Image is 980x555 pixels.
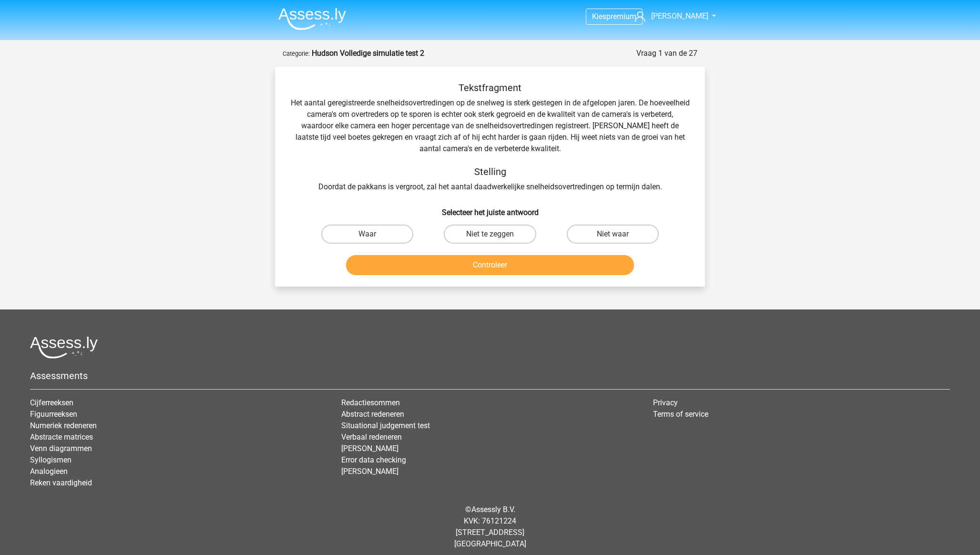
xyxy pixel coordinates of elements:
[30,467,68,476] a: Analogieen
[30,336,98,359] img: Assessly logo
[290,166,690,177] h5: Stelling
[592,12,606,21] span: Kies
[321,225,413,244] label: Waar
[653,398,678,407] a: Privacy
[341,444,398,453] a: [PERSON_NAME]
[631,10,709,22] a: [PERSON_NAME]
[341,410,404,419] a: Abstract redeneren
[567,225,659,244] label: Niet waar
[30,432,93,442] a: Abstracte matrices
[290,82,690,193] div: Het aantal geregistreerde snelheidsovertredingen op de snelweg is sterk gestegen in de afgelopen ...
[30,444,92,453] a: Venn diagrammen
[346,255,634,275] button: Controleer
[636,48,697,59] div: Vraag 1 van de 27
[30,478,92,487] a: Reken vaardigheid
[341,432,402,442] a: Verbaal redeneren
[30,410,77,419] a: Figuurreeksen
[444,225,536,244] label: Niet te zeggen
[30,421,97,430] a: Numeriek redeneren
[341,455,406,464] a: Error data checking
[30,398,73,407] a: Cijferreeksen
[283,50,310,57] small: Categorie:
[341,421,430,430] a: Situational judgement test
[30,370,950,381] h5: Assessments
[341,467,398,476] a: [PERSON_NAME]
[651,11,708,21] span: [PERSON_NAME]
[278,8,346,30] img: Assessly
[471,505,515,514] a: Assessly B.V.
[586,10,642,23] a: Kiespremium
[606,12,636,21] span: premium
[312,49,424,58] strong: Hudson Volledige simulatie test 2
[290,82,690,93] h5: Tekstfragment
[341,398,400,407] a: Redactiesommen
[290,200,690,217] h6: Selecteer het juiste antwoord
[30,455,71,464] a: Syllogismen
[653,410,708,419] a: Terms of service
